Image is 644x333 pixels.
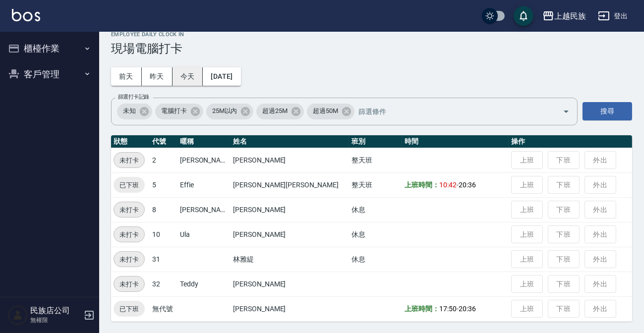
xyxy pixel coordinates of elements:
[114,155,144,166] span: 未打卡
[349,222,402,247] td: 休息
[150,296,177,321] td: 無代號
[558,104,574,119] button: Open
[231,247,349,272] td: 林雅緹
[4,61,95,87] button: 客戶管理
[307,104,354,119] div: 超過50M
[554,10,586,22] div: 上越民族
[439,305,457,313] span: 17:50
[231,296,349,321] td: [PERSON_NAME]
[206,104,254,119] div: 25M以內
[150,148,177,172] td: 2
[150,222,177,247] td: 10
[114,279,144,289] span: 未打卡
[459,181,476,189] span: 20:36
[231,172,349,197] td: [PERSON_NAME][PERSON_NAME]
[231,272,349,296] td: [PERSON_NAME]
[349,135,402,148] th: 班別
[4,36,95,61] button: 櫃檯作業
[349,247,402,272] td: 休息
[114,254,144,265] span: 未打卡
[30,316,81,325] p: 無權限
[111,31,632,38] h2: Employee Daily Clock In
[150,197,177,222] td: 8
[356,103,545,120] input: 篩選條件
[114,304,145,314] span: 已下班
[177,135,231,148] th: 暱稱
[114,229,144,240] span: 未打卡
[509,135,632,148] th: 操作
[307,106,344,116] span: 超過50M
[177,272,231,296] td: Teddy
[117,104,152,119] div: 未知
[8,305,28,325] img: Person
[439,181,457,189] span: 10:42
[150,135,177,148] th: 代號
[150,272,177,296] td: 32
[231,135,349,148] th: 姓名
[203,67,240,86] button: [DATE]
[142,67,173,86] button: 昨天
[256,106,293,116] span: 超過25M
[114,205,144,215] span: 未打卡
[114,180,145,190] span: 已下班
[30,306,81,316] h5: 民族店公司
[514,6,533,26] button: save
[402,135,509,148] th: 時間
[155,106,193,116] span: 電腦打卡
[111,67,142,86] button: 前天
[173,67,203,86] button: 今天
[150,172,177,197] td: 5
[177,222,231,247] td: Ula
[349,197,402,222] td: 休息
[538,6,590,26] button: 上越民族
[594,7,632,25] button: 登出
[459,305,476,313] span: 20:36
[155,104,203,119] div: 電腦打卡
[231,197,349,222] td: [PERSON_NAME]
[405,181,439,189] b: 上班時間：
[177,172,231,197] td: Effie
[231,222,349,247] td: [PERSON_NAME]
[150,247,177,272] td: 31
[402,296,509,321] td: -
[349,148,402,172] td: 整天班
[177,148,231,172] td: [PERSON_NAME]
[111,42,632,55] h3: 現場電腦打卡
[12,9,40,21] img: Logo
[231,148,349,172] td: [PERSON_NAME]
[117,106,142,116] span: 未知
[349,172,402,197] td: 整天班
[405,305,439,313] b: 上班時間：
[118,93,149,101] label: 篩選打卡記錄
[177,197,231,222] td: [PERSON_NAME]
[583,102,632,120] button: 搜尋
[111,135,150,148] th: 狀態
[402,172,509,197] td: -
[206,106,243,116] span: 25M以內
[256,104,304,119] div: 超過25M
